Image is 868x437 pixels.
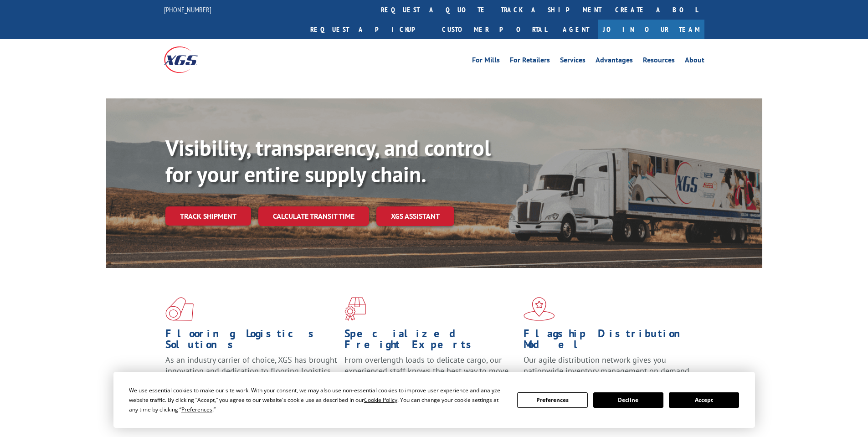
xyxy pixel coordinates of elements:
button: Decline [593,392,663,408]
img: xgs-icon-total-supply-chain-intelligence-red [165,297,194,321]
a: For Retailers [510,57,550,67]
a: About [685,57,704,67]
b: Visibility, transparency, and control for your entire supply chain. [165,134,491,188]
a: For Mills [472,57,500,67]
button: Preferences [517,392,587,408]
button: Accept [669,392,739,408]
a: Services [560,57,586,67]
div: We use essential cookies to make our site work. With your consent, we may also use non-essential ... [129,386,506,414]
a: Request a pickup [303,20,435,39]
h1: Flooring Logistics Solutions [165,328,338,355]
a: XGS ASSISTANT [376,206,454,226]
a: Resources [643,57,675,67]
h1: Flagship Distribution Model [524,328,696,355]
img: xgs-icon-focused-on-flooring-red [344,297,366,321]
span: Our agile distribution network gives you nationwide inventory management on demand. [524,355,691,376]
a: Advantages [596,57,633,67]
span: As an industry carrier of choice, XGS has brought innovation and dedication to flooring logistics... [165,355,337,387]
div: Cookie Consent Prompt [113,372,755,428]
p: From overlength loads to delicate cargo, our experienced staff knows the best way to move your fr... [344,355,517,395]
span: Cookie Policy [364,396,397,404]
span: Preferences [181,406,212,413]
a: Join Our Team [598,20,704,39]
a: [PHONE_NUMBER] [164,5,211,14]
a: Customer Portal [435,20,554,39]
a: Calculate transit time [258,206,369,226]
a: Agent [554,20,598,39]
a: Track shipment [165,206,251,226]
h1: Specialized Freight Experts [344,328,517,355]
img: xgs-icon-flagship-distribution-model-red [524,297,555,321]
